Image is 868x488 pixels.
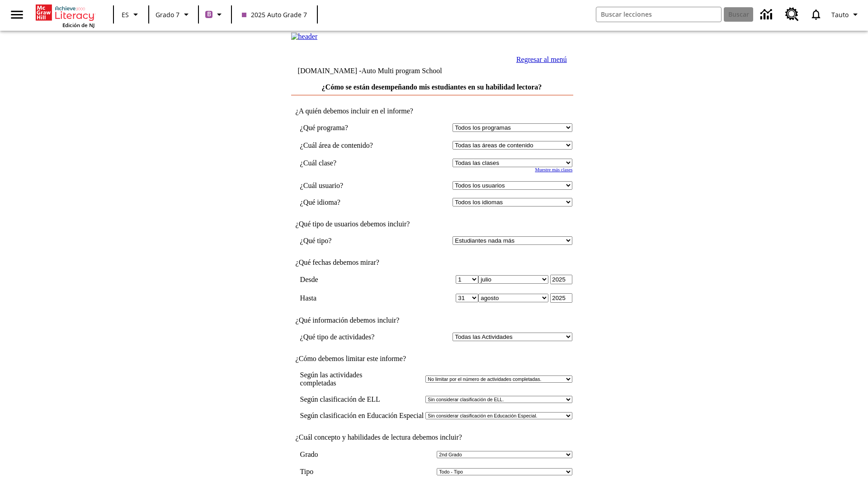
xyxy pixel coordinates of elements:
td: Grado [300,450,332,459]
td: Tipo [300,468,325,476]
a: ¿Cómo se están desempeñando mis estudiantes en su habilidad lectora? [322,83,542,91]
img: header [291,33,318,41]
span: B [207,9,211,20]
td: ¿Qué tipo? [300,236,402,245]
td: ¿Cuál usuario? [300,181,402,190]
td: ¿Qué fechas debemos mirar? [291,258,573,267]
a: Notificaciones [804,3,828,26]
td: ¿Cómo debemos limitar este informe? [291,355,573,363]
a: Muestre más clases [535,167,572,172]
a: Centro de información [755,2,780,27]
a: Centro de recursos, Se abrirá en una pestaña nueva. [780,2,804,27]
div: Portada [36,3,94,28]
a: Regresar al menú [516,56,567,63]
td: ¿Qué tipo de actividades? [300,333,402,341]
td: ¿A quién debemos incluir en el informe? [291,107,573,115]
nobr: ¿Cuál área de contenido? [300,141,373,149]
td: ¿Cuál concepto y habilidades de lectura debemos incluir? [291,433,573,441]
td: [DOMAIN_NAME] - [298,67,463,75]
td: ¿Qué información debemos incluir? [291,316,573,324]
td: ¿Qué idioma? [300,198,402,206]
button: Perfil/Configuración [828,6,864,23]
td: Según clasificación en Educación Especial [300,412,424,420]
span: Edición de NJ [62,22,94,28]
nobr: Auto Multi program School [361,67,442,75]
td: ¿Cuál clase? [300,159,402,167]
button: Boost El color de la clase es morado/púrpura. Cambiar el color de la clase. [202,6,228,23]
button: Lenguaje: ES, Selecciona un idioma [117,6,146,23]
span: 2025 Auto Grade 7 [242,10,307,19]
td: ¿Qué tipo de usuarios debemos incluir? [291,220,573,228]
button: Grado: Grado 7, Elige un grado [152,6,195,23]
td: Según clasificación de ELL [300,395,424,404]
td: Según las actividades completadas [300,371,424,387]
input: Buscar campo [596,7,721,22]
td: Hasta [300,293,402,303]
td: ¿Qué programa? [300,123,402,132]
span: Tauto [831,10,849,19]
span: Grado 7 [156,10,179,19]
button: Abrir el menú lateral [4,1,30,28]
span: ES [122,10,129,19]
td: Desde [300,275,402,284]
